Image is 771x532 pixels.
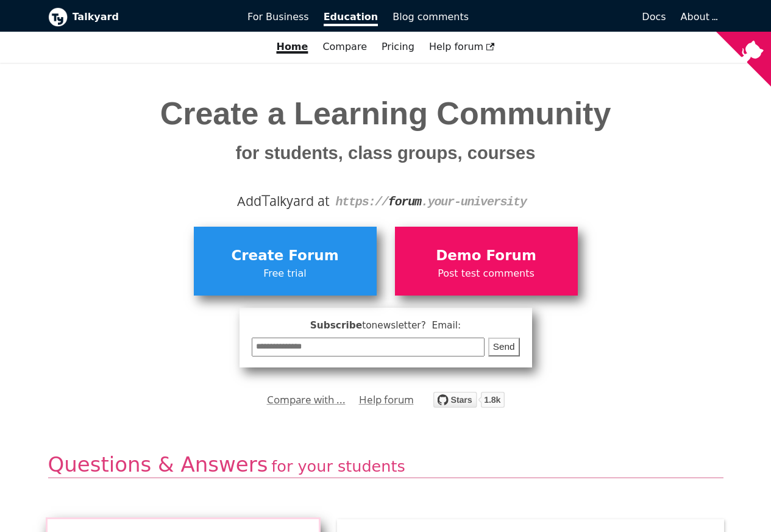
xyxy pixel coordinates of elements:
img: talkyard.svg [433,392,505,408]
span: Help forum [429,41,495,52]
small: for students, class groups, courses [236,143,536,163]
a: Help forum [422,37,502,57]
h2: Questions & Answers [48,452,723,479]
a: Home [269,37,315,57]
span: T [261,189,270,211]
strong: forum [388,195,421,209]
span: Demo Forum [401,244,572,268]
a: Compare with ... [267,391,346,409]
b: Talkyard [73,9,231,25]
a: Pricing [374,37,422,57]
a: For Business [240,7,316,27]
span: for your students [271,457,405,475]
span: Post test comments [401,266,572,282]
a: Star debiki/talkyard on GitHub [433,394,505,411]
div: Add alkyard at [57,191,714,211]
a: Create ForumFree trial [194,227,377,295]
a: Demo ForumPost test comments [395,227,578,295]
code: https:// .your-university [335,195,526,209]
img: Talkyard logo [48,7,68,27]
span: Education [324,11,378,26]
span: Create a Learning Community [160,96,611,166]
a: Docs [476,7,673,27]
span: Docs [642,11,666,23]
span: Free trial [200,266,371,282]
span: Create Forum [200,244,371,268]
span: Blog comments [393,11,469,23]
a: About [681,11,716,23]
span: For Business [247,11,309,23]
button: Send [488,338,520,356]
a: Compare [322,41,367,52]
a: Blog comments [385,7,476,27]
a: Talkyard logoTalkyard [48,7,231,27]
span: to newsletter ? Email: [362,320,461,331]
a: Education [316,7,386,27]
span: Subscribe [252,318,520,333]
a: Help forum [359,391,414,409]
